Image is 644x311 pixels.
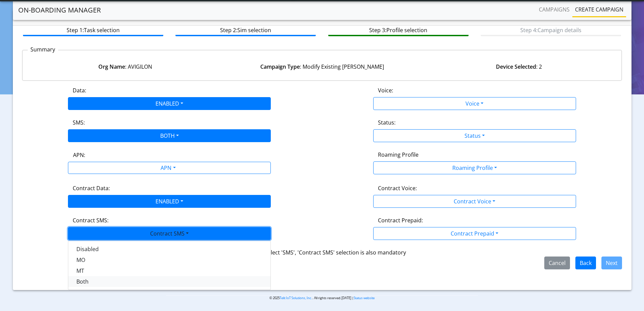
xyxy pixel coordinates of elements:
label: Roaming Profile [378,151,419,159]
label: Contract Voice: [378,184,417,192]
button: Roaming Profile [373,161,576,174]
btn: Step 2: Sim selection [175,23,316,36]
label: Contract Data: [73,184,110,192]
p: Summary [28,45,58,53]
div: When you select 'SMS', 'Contract SMS' selection is also mandatory [22,248,622,257]
div: : 2 [421,63,617,71]
button: Cancel [544,257,570,269]
div: APN [61,162,275,175]
div: : AVIGILON [27,63,223,71]
button: Voice [373,97,576,110]
button: Contract Prepaid [373,227,576,240]
button: ENABLED [68,195,271,208]
button: MT [68,265,270,276]
a: Create campaign [572,3,626,16]
label: Data: [73,86,86,94]
a: On-Boarding Manager [18,3,101,17]
p: © 2025 . All rights reserved.[DATE] | [166,295,478,301]
btn: Step 4: Campaign details [481,23,621,36]
div: ENABLED [68,241,271,290]
label: SMS: [73,118,85,127]
strong: Org Name [98,63,125,70]
label: Status: [378,118,396,127]
strong: Campaign Type [260,63,300,70]
button: BOTH [68,129,271,142]
label: Contract SMS: [73,216,109,224]
label: Voice: [378,86,393,94]
a: Campaigns [536,3,572,16]
button: Contract Voice [373,195,576,208]
button: Contract SMS [68,227,271,240]
button: Next [601,257,622,269]
strong: Device Selected [496,63,536,70]
button: Both [68,276,270,287]
button: MO [68,254,270,265]
button: Status [373,129,576,142]
button: Back [575,257,596,269]
a: Telit IoT Solutions, Inc. [280,296,312,300]
a: Status website [354,296,375,300]
label: Contract Prepaid: [378,216,423,224]
button: Disabled [68,244,270,254]
btn: Step 1: Task selection [23,23,163,36]
button: ENABLED [68,97,271,110]
btn: Step 3: Profile selection [328,23,469,36]
label: APN: [73,151,85,159]
div: : Modify Existing [PERSON_NAME] [223,63,420,71]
